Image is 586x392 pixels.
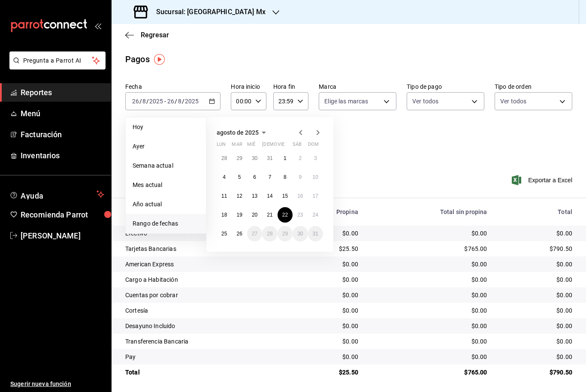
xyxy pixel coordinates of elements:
[412,97,438,106] span: Ver todos
[236,212,242,218] abbr: 19 de agosto de 2025
[217,127,269,138] button: agosto de 2025
[267,155,272,161] abbr: 31 de julio de 2025
[217,169,232,185] button: 4 de agosto de 2025
[293,169,308,185] button: 9 de agosto de 2025
[262,142,313,151] abbr: jueves
[232,188,247,204] button: 12 de agosto de 2025
[278,188,293,204] button: 15 de agosto de 2025
[21,108,104,119] span: Menú
[125,275,283,284] div: Cargo a Habitación
[296,275,358,284] div: $0.00
[273,84,308,90] label: Hora fin
[308,142,319,151] abbr: domingo
[501,275,572,284] div: $0.00
[308,151,323,166] button: 3 de agosto de 2025
[247,207,262,223] button: 20 de agosto de 2025
[232,151,247,166] button: 29 de julio de 2025
[141,31,169,39] span: Regresar
[21,129,104,140] span: Facturación
[217,188,232,204] button: 11 de agosto de 2025
[313,212,318,218] abbr: 24 de agosto de 2025
[501,229,572,238] div: $0.00
[252,193,257,199] abbr: 13 de agosto de 2025
[252,155,257,161] abbr: 30 de julio de 2025
[293,142,302,151] abbr: sábado
[262,188,277,204] button: 14 de agosto de 2025
[221,231,227,237] abbr: 25 de agosto de 2025
[94,22,101,29] button: open_drawer_menu
[252,212,257,218] abbr: 20 de agosto de 2025
[282,231,288,237] abbr: 29 de agosto de 2025
[278,226,293,241] button: 29 de agosto de 2025
[21,189,93,199] span: Ayuda
[297,193,303,199] abbr: 16 de agosto de 2025
[182,98,184,105] span: /
[308,169,323,185] button: 10 de agosto de 2025
[299,155,302,161] abbr: 2 de agosto de 2025
[125,353,283,361] div: Pay
[278,151,293,166] button: 1 de agosto de 2025
[178,98,182,105] input: --
[293,226,308,241] button: 30 de agosto de 2025
[175,98,177,105] span: /
[252,231,257,237] abbr: 27 de agosto de 2025
[501,306,572,315] div: $0.00
[221,212,227,218] abbr: 18 de agosto de 2025
[407,84,484,90] label: Tipo de pago
[324,97,368,106] span: Elige las marcas
[247,188,262,204] button: 13 de agosto de 2025
[125,244,283,253] div: Tarjetas Bancarias
[296,368,358,377] div: $25.50
[296,260,358,268] div: $0.00
[501,322,572,330] div: $0.00
[232,207,247,223] button: 19 de agosto de 2025
[146,98,149,105] span: /
[372,275,487,284] div: $0.00
[223,174,226,180] abbr: 4 de agosto de 2025
[232,142,242,151] abbr: martes
[149,98,163,105] input: ----
[296,337,358,346] div: $0.00
[133,142,199,151] span: Ayer
[133,123,199,132] span: Hoy
[125,84,221,90] label: Fecha
[278,207,293,223] button: 22 de agosto de 2025
[262,169,277,185] button: 7 de agosto de 2025
[501,337,572,346] div: $0.00
[293,188,308,204] button: 16 de agosto de 2025
[267,212,272,218] abbr: 21 de agosto de 2025
[125,322,283,330] div: Desayuno Incluido
[164,98,166,105] span: -
[501,368,572,377] div: $790.50
[308,188,323,204] button: 17 de agosto de 2025
[125,260,283,268] div: American Express
[372,229,487,238] div: $0.00
[221,193,227,199] abbr: 11 de agosto de 2025
[139,98,142,105] span: /
[296,322,358,330] div: $0.00
[21,87,104,98] span: Reportes
[501,208,572,215] div: Total
[10,380,104,389] span: Sugerir nueva función
[125,368,283,377] div: Total
[133,200,199,209] span: Año actual
[284,155,287,161] abbr: 1 de agosto de 2025
[267,193,272,199] abbr: 14 de agosto de 2025
[308,207,323,223] button: 24 de agosto de 2025
[262,207,277,223] button: 21 de agosto de 2025
[269,174,272,180] abbr: 7 de agosto de 2025
[247,142,255,151] abbr: miércoles
[372,244,487,253] div: $765.00
[284,174,287,180] abbr: 8 de agosto de 2025
[236,155,242,161] abbr: 29 de julio de 2025
[217,207,232,223] button: 18 de agosto de 2025
[501,353,572,361] div: $0.00
[6,62,106,71] a: Pregunta a Parrot AI
[149,7,266,17] h3: Sucursal: [GEOGRAPHIC_DATA] Mx
[278,169,293,185] button: 8 de agosto de 2025
[514,175,572,185] button: Exportar a Excel
[125,53,150,66] div: Pagos
[125,31,169,39] button: Regresar
[372,306,487,315] div: $0.00
[495,84,572,90] label: Tipo de orden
